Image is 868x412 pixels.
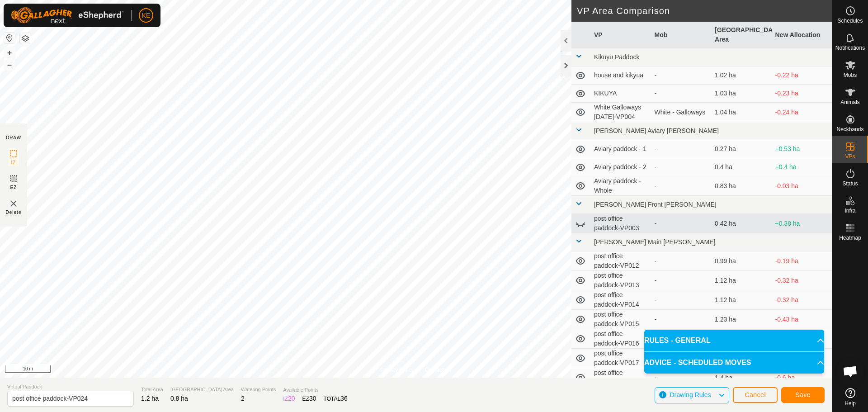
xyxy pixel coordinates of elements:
[711,176,772,196] td: 0.83 ha
[655,71,708,80] div: -
[241,386,276,393] span: Watering Points
[772,290,832,310] td: -0.32 ha
[655,295,708,305] div: -
[283,386,347,394] span: Available Points
[772,158,832,176] td: +0.4 ha
[835,45,865,51] span: Notifications
[837,18,863,24] span: Schedules
[8,198,19,209] img: VP
[288,395,295,402] span: 20
[772,214,832,233] td: +0.38 ha
[832,384,868,410] a: Help
[795,391,811,398] span: Save
[302,394,316,403] div: EZ
[141,395,159,402] span: 1.2 ha
[590,271,651,290] td: post office paddock-VP013
[711,271,772,290] td: 1.12 ha
[590,329,651,349] td: post office paddock-VP016
[711,158,772,176] td: 0.4 ha
[655,162,708,172] div: -
[711,103,772,122] td: 1.04 ha
[844,208,855,213] span: Infra
[655,89,708,98] div: -
[844,401,856,406] span: Help
[733,387,778,403] button: Cancel
[772,103,832,122] td: -0.24 ha
[772,368,832,388] td: -0.6 ha
[594,238,715,246] span: [PERSON_NAME] Main [PERSON_NAME]
[283,394,295,403] div: IZ
[594,201,717,208] span: [PERSON_NAME] Front [PERSON_NAME]
[590,368,651,388] td: post office paddock-VP018
[670,391,711,398] span: Drawing Rules
[324,394,348,403] div: TOTAL
[655,315,708,324] div: -
[590,66,651,85] td: house and kikyua
[590,176,651,196] td: Aviary paddock - Whole
[590,22,651,48] th: VP
[711,214,772,233] td: 0.42 ha
[142,11,151,20] span: KE
[380,366,414,374] a: Privacy Policy
[655,144,708,154] div: -
[644,330,824,351] p-accordion-header: RULES - GENERAL
[840,99,860,105] span: Animals
[644,335,711,346] span: RULES - GENERAL
[577,5,832,16] h2: VP Area Comparison
[594,127,719,134] span: [PERSON_NAME] Aviary [PERSON_NAME]
[590,85,651,103] td: KIKUYA
[655,373,708,383] div: -
[590,103,651,122] td: White Galloways [DATE]-VP004
[6,209,22,216] span: Delete
[711,85,772,103] td: 1.03 ha
[745,391,766,398] span: Cancel
[7,383,134,391] span: Virtual Paddock
[340,395,348,402] span: 36
[711,368,772,388] td: 1.4 ha
[20,33,31,44] button: Map Layers
[844,72,857,78] span: Mobs
[4,47,15,58] button: +
[772,85,832,103] td: -0.23 ha
[655,219,708,228] div: -
[711,66,772,85] td: 1.02 ha
[11,7,124,24] img: Gallagher Logo
[644,352,824,374] p-accordion-header: ADVICE - SCHEDULED MOVES
[711,310,772,329] td: 1.23 ha
[711,140,772,158] td: 0.27 ha
[655,108,708,117] div: White - Galloways
[590,290,651,310] td: post office paddock-VP014
[11,159,16,166] span: IZ
[594,53,639,61] span: Kikuyu Paddock
[644,357,751,368] span: ADVICE - SCHEDULED MOVES
[781,387,825,403] button: Save
[590,310,651,329] td: post office paddock-VP015
[590,349,651,368] td: post office paddock-VP017
[711,251,772,271] td: 0.99 ha
[241,395,245,402] span: 2
[772,22,832,48] th: New Allocation
[772,140,832,158] td: +0.53 ha
[772,251,832,271] td: -0.19 ha
[711,290,772,310] td: 1.12 ha
[170,395,188,402] span: 0.8 ha
[10,184,17,191] span: EZ
[655,276,708,285] div: -
[590,251,651,271] td: post office paddock-VP012
[590,214,651,233] td: post office paddock-VP003
[836,127,863,132] span: Neckbands
[772,271,832,290] td: -0.32 ha
[6,134,21,141] div: DRAW
[4,59,15,70] button: –
[170,386,234,393] span: [GEOGRAPHIC_DATA] Area
[309,395,316,402] span: 30
[772,66,832,85] td: -0.22 ha
[839,235,861,241] span: Heatmap
[842,181,858,186] span: Status
[425,366,452,374] a: Contact Us
[837,358,864,385] div: Open chat
[590,158,651,176] td: Aviary paddock - 2
[651,22,712,48] th: Mob
[845,154,855,159] span: VPs
[711,22,772,48] th: [GEOGRAPHIC_DATA] Area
